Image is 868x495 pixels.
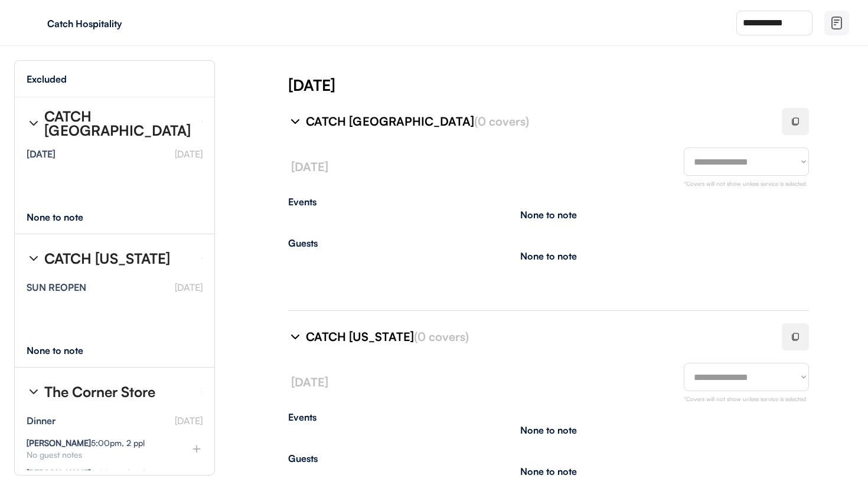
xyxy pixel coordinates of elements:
[520,210,577,219] div: None to note
[175,281,203,293] font: [DATE]
[288,238,809,248] div: Guests
[288,114,302,129] img: chevron-right%20%281%29.svg
[291,375,328,389] font: [DATE]
[306,329,768,345] div: CATCH [US_STATE]
[27,468,91,478] strong: [PERSON_NAME]
[27,149,56,159] div: [DATE]
[684,395,806,402] font: *Covers will not show unless service is selected
[520,425,577,435] div: None to note
[288,330,302,344] img: chevron-right%20%281%29.svg
[830,16,844,30] img: file-02.svg
[27,416,56,425] div: Dinner
[520,467,577,476] div: None to note
[27,283,86,292] div: SUN REOPEN
[684,180,806,187] font: *Covers will not show unless service is selected
[306,113,768,130] div: CATCH [GEOGRAPHIC_DATA]
[27,116,41,130] img: chevron-right%20%281%29.svg
[175,415,203,427] font: [DATE]
[44,385,155,399] div: The Corner Store
[288,454,809,463] div: Guests
[474,114,529,129] font: (0 covers)
[27,451,172,459] div: No guest notes
[27,251,41,265] img: chevron-right%20%281%29.svg
[175,148,203,160] font: [DATE]
[288,197,809,206] div: Events
[520,251,577,261] div: None to note
[27,385,41,399] img: chevron-right%20%281%29.svg
[44,109,192,137] div: CATCH [GEOGRAPHIC_DATA]
[47,19,196,28] div: Catch Hospitality
[291,159,328,174] font: [DATE]
[27,439,145,447] div: 5:00pm, 2 ppl
[27,438,91,448] strong: [PERSON_NAME]
[27,469,145,477] div: 5:00pm, 2 ppl
[27,212,105,222] div: None to note
[24,14,43,32] img: yH5BAEAAAAALAAAAAABAAEAAAIBRAA7
[44,251,170,265] div: CATCH [US_STATE]
[191,443,203,455] img: plus%20%281%29.svg
[27,346,105,355] div: None to note
[414,329,469,344] font: (0 covers)
[27,74,67,84] div: Excluded
[288,74,868,96] div: [DATE]
[288,412,809,422] div: Events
